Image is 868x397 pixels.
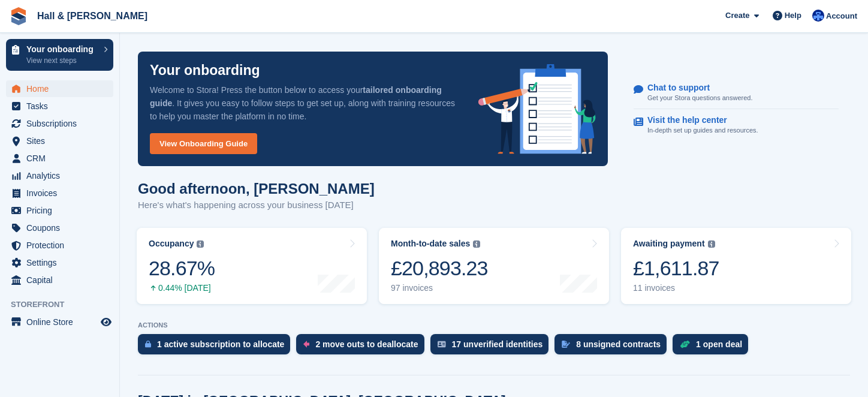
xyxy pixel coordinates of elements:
div: 1 open deal [696,339,742,349]
a: Hall & [PERSON_NAME] [32,6,152,26]
p: ACTIONS [138,321,850,329]
a: Awaiting payment £1,611.87 11 invoices [621,228,851,304]
div: 17 unverified identities [452,339,543,349]
img: Claire Banham [812,10,824,22]
span: Sites [26,133,98,149]
a: menu [6,219,113,236]
a: Month-to-date sales £20,893.23 97 invoices [379,228,609,304]
a: Chat to support Get your Stora questions answered. [634,77,839,110]
div: 1 active subscription to allocate [157,339,284,349]
p: Visit the help center [647,115,749,125]
span: Invoices [26,185,98,201]
div: Occupancy [149,239,194,249]
a: menu [6,167,113,184]
div: 8 unsigned contracts [576,339,661,349]
p: Your onboarding [26,45,98,53]
span: Coupons [26,219,98,236]
img: onboarding-info-6c161a55d2c0e0a8cae90662b2fe09162a5109e8cc188191df67fb4f79e88e88.svg [478,64,596,154]
span: Subscriptions [26,115,98,132]
p: View next steps [26,55,98,66]
p: Your onboarding [150,64,260,77]
a: menu [6,254,113,271]
a: menu [6,202,113,219]
span: Analytics [26,167,98,184]
span: Pricing [26,202,98,219]
p: Get your Stora questions answered. [647,93,752,103]
p: In-depth set up guides and resources. [647,125,758,136]
a: menu [6,115,113,132]
a: Occupancy 28.67% 0.44% [DATE] [137,228,367,304]
span: Home [26,80,98,97]
div: 0.44% [DATE] [149,283,215,293]
p: Chat to support [647,83,743,93]
a: menu [6,80,113,97]
h1: Good afternoon, [PERSON_NAME] [138,181,375,197]
a: menu [6,98,113,115]
img: icon-info-grey-7440780725fd019a000dd9b08b2336e03edf1995a4989e88bcd33f0948082b44.svg [473,240,480,248]
p: Here's what's happening across your business [DATE] [138,198,375,212]
a: 17 unverified identities [430,334,555,360]
span: CRM [26,150,98,167]
p: Welcome to Stora! Press the button below to access your . It gives you easy to follow steps to ge... [150,83,459,123]
div: 2 move outs to deallocate [315,339,418,349]
a: menu [6,133,113,149]
a: Your onboarding View next steps [6,39,113,71]
img: icon-info-grey-7440780725fd019a000dd9b08b2336e03edf1995a4989e88bcd33f0948082b44.svg [197,240,204,248]
img: deal-1b604bf984904fb50ccaf53a9ad4b4a5d6e5aea283cecdc64d6e3604feb123c2.svg [680,340,690,348]
span: Storefront [11,299,119,311]
img: move_outs_to_deallocate_icon-f764333ba52eb49d3ac5e1228854f67142a1ed5810a6f6cc68b1a99e826820c5.svg [303,341,309,348]
img: icon-info-grey-7440780725fd019a000dd9b08b2336e03edf1995a4989e88bcd33f0948082b44.svg [708,240,715,248]
div: 11 invoices [633,283,719,293]
div: Month-to-date sales [391,239,470,249]
span: Help [785,10,801,22]
span: Settings [26,254,98,271]
a: View Onboarding Guide [150,133,257,154]
div: Awaiting payment [633,239,705,249]
a: Preview store [99,315,113,329]
a: menu [6,272,113,288]
div: 97 invoices [391,283,488,293]
a: 1 active subscription to allocate [138,334,296,360]
a: 1 open deal [673,334,754,360]
a: menu [6,314,113,330]
span: Protection [26,237,98,254]
img: stora-icon-8386f47178a22dfd0bd8f6a31ec36ba5ce8667c1dd55bd0f319d3a0aa187defe.svg [10,7,28,25]
img: active_subscription_to_allocate_icon-d502201f5373d7db506a760aba3b589e785aa758c864c3986d89f69b8ff3... [145,340,151,348]
span: Tasks [26,98,98,115]
img: verify_identity-adf6edd0f0f0b5bbfe63781bf79b02c33cf7c696d77639b501bdc392416b5a36.svg [438,341,446,348]
div: £1,611.87 [633,256,719,281]
span: Capital [26,272,98,288]
span: Online Store [26,314,98,330]
div: 28.67% [149,256,215,281]
img: contract_signature_icon-13c848040528278c33f63329250d36e43548de30e8caae1d1a13099fd9432cc5.svg [562,341,570,348]
a: menu [6,237,113,254]
a: 8 unsigned contracts [554,334,673,360]
a: menu [6,185,113,201]
span: Create [725,10,749,22]
a: 2 move outs to deallocate [296,334,430,360]
a: Visit the help center In-depth set up guides and resources. [634,109,839,142]
div: £20,893.23 [391,256,488,281]
a: menu [6,150,113,167]
span: Account [826,10,857,22]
